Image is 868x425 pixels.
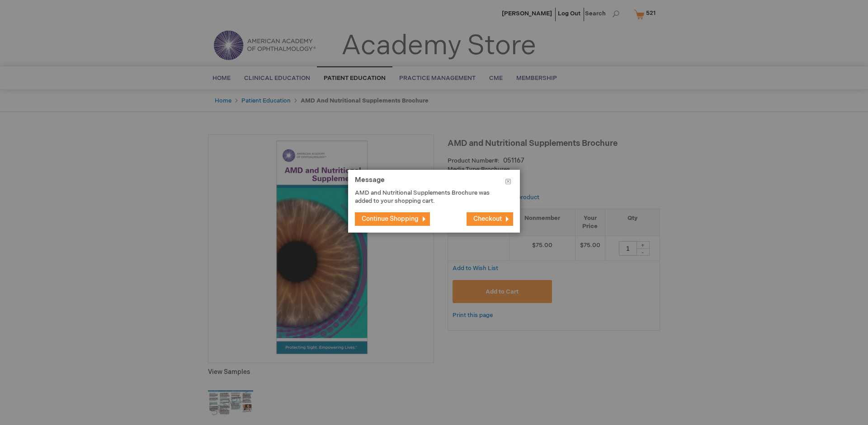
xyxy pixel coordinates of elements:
[467,212,513,226] button: Checkout
[355,177,513,189] h1: Message
[362,215,419,223] span: Continue Shopping
[473,215,502,223] span: Checkout
[355,189,500,205] p: AMD and Nutritional Supplements Brochure was added to your shopping cart.
[355,212,430,226] button: Continue Shopping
